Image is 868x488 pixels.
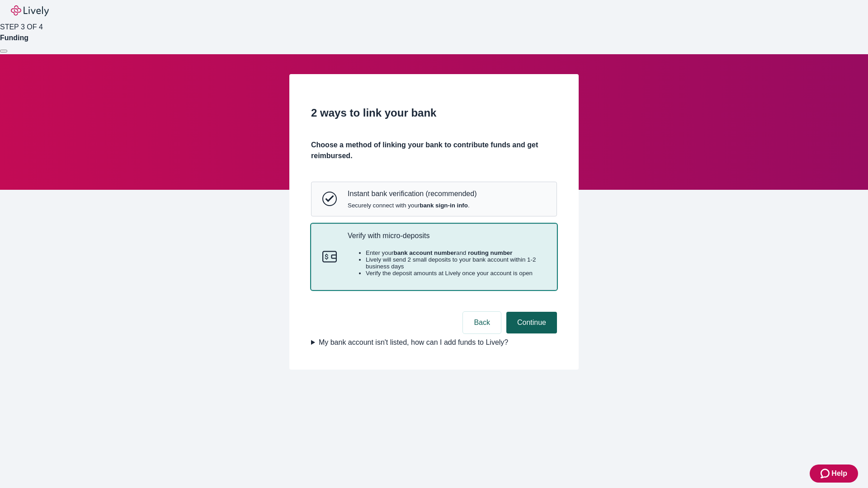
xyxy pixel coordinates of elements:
button: Micro-depositsVerify with micro-depositsEnter yourbank account numberand routing numberLively wil... [311,224,557,290]
svg: Micro-deposits [322,249,337,264]
img: Lively [11,5,49,16]
summary: My bank account isn't listed, how can I add funds to Lively? [311,337,557,348]
h4: Choose a method of linking your bank to contribute funds and get reimbursed. [311,140,557,161]
svg: Zendesk support icon [821,468,831,479]
p: Instant bank verification (recommended) [348,189,476,198]
svg: Instant bank verification [322,192,337,206]
button: Zendesk support iconHelp [810,465,858,483]
span: Help [831,468,847,479]
h2: 2 ways to link your bank [311,105,557,121]
strong: routing number [468,249,512,256]
button: Back [463,312,501,333]
li: Lively will send 2 small deposits to your bank account within 1-2 business days [366,256,546,270]
strong: bank account number [394,249,457,256]
strong: bank sign-in info [420,202,468,209]
p: Verify with micro-deposits [348,231,546,240]
button: Continue [506,312,557,333]
li: Verify the deposit amounts at Lively once your account is open [366,270,546,277]
span: Securely connect with your . [348,202,476,209]
li: Enter your and [366,249,546,256]
button: Instant bank verificationInstant bank verification (recommended)Securely connect with yourbank si... [311,182,557,216]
